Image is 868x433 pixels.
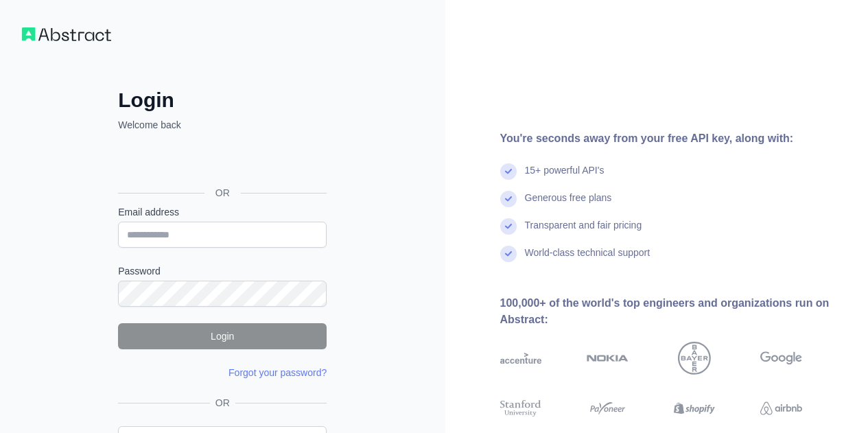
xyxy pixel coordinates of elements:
[525,191,612,218] div: Generous free plans
[760,398,802,419] img: airbnb
[118,205,327,219] label: Email address
[210,396,235,410] span: OR
[674,398,716,419] img: shopify
[228,367,327,378] a: Forgot your password?
[500,191,517,207] img: check mark
[525,218,642,246] div: Transparent and fair pricing
[587,342,629,375] img: nokia
[525,163,605,191] div: 15+ powerful API's
[500,295,847,328] div: 100,000+ of the world's top engineers and organizations run on Abstract:
[500,342,542,375] img: accenture
[118,88,327,113] h2: Login
[678,342,711,375] img: bayer
[525,246,650,273] div: World-class technical support
[118,323,327,349] button: Login
[111,147,331,177] iframe: Przycisk Zaloguj się przez Google
[587,398,629,419] img: payoneer
[500,130,847,147] div: You're seconds away from your free API key, along with:
[500,246,517,262] img: check mark
[760,342,802,375] img: google
[118,118,327,132] p: Welcome back
[22,27,111,41] img: Workflow
[500,218,517,235] img: check mark
[204,186,241,200] span: OR
[500,163,517,180] img: check mark
[118,264,327,278] label: Password
[500,398,542,419] img: stanford university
